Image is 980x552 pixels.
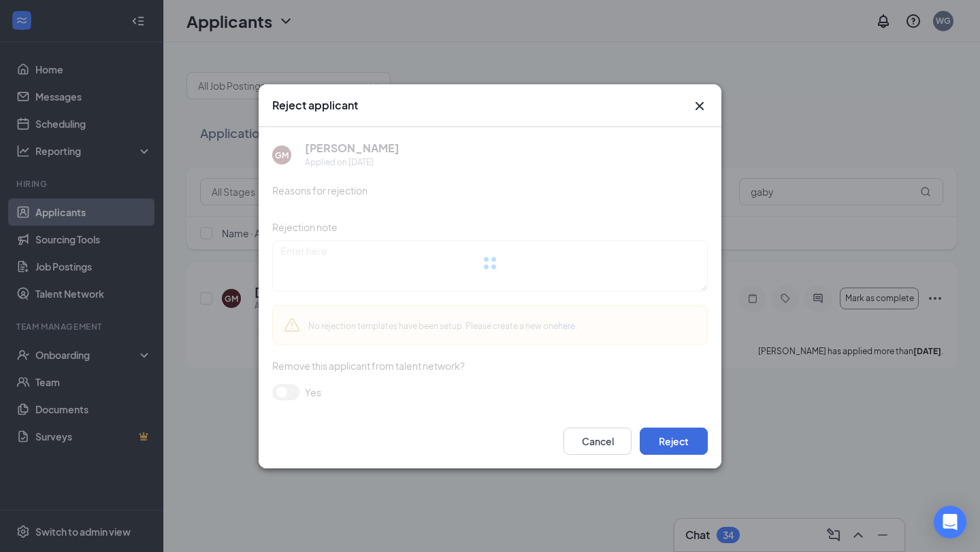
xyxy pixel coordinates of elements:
[691,98,708,114] svg: Cross
[691,98,708,114] button: Close
[640,428,708,455] button: Reject
[563,428,632,455] button: Cancel
[272,98,358,113] h3: Reject applicant
[934,506,966,538] div: Open Intercom Messenger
